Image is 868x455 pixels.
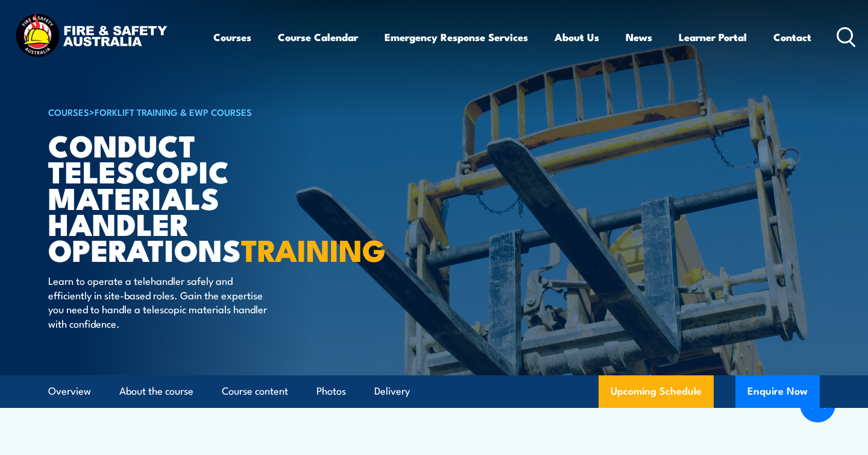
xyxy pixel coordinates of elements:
button: Enquire Now [735,375,820,408]
a: Contact [773,21,811,53]
a: News [626,21,652,53]
a: About the course [119,375,193,407]
a: About Us [555,21,599,53]
p: Learn to operate a telehandler safely and efficiently in site-based roles. Gain the expertise you... [48,273,268,330]
a: Course Calendar [278,21,358,53]
a: Emergency Response Services [385,21,528,53]
a: Course content [222,375,288,407]
a: Photos [316,375,346,407]
a: Courses [213,21,251,53]
a: COURSES [48,105,89,118]
a: Learner Portal [679,21,747,53]
h1: Conduct Telescopic Materials Handler Operations [48,132,346,262]
a: Upcoming Schedule [599,375,714,408]
a: Delivery [374,375,410,407]
a: Overview [48,375,91,407]
h6: > [48,104,346,119]
strong: TRAINING [241,226,386,272]
a: Forklift Training & EWP Courses [95,105,252,118]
